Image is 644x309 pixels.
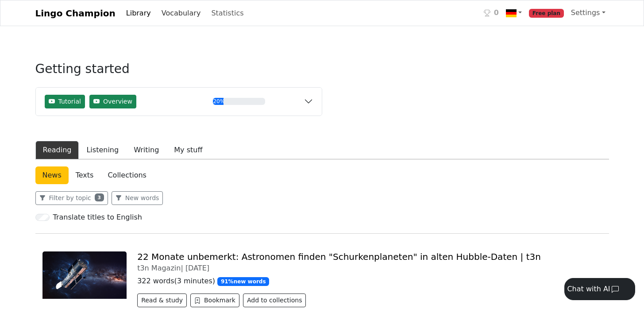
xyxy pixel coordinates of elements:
[42,251,127,299] img: shutterstock_337137236.jpg
[529,9,564,18] span: Free plan
[79,141,126,159] button: Listening
[137,297,190,306] a: Read & study
[35,141,79,159] button: Reading
[69,166,101,184] a: Texts
[185,264,209,272] span: [DATE]
[213,98,223,105] div: 20%
[208,4,247,22] a: Statistics
[243,294,306,307] button: Add to collections
[35,62,322,84] h3: Getting started
[89,95,136,108] button: Overview
[103,97,132,106] span: Overview
[35,191,108,205] button: Filter by topic3
[567,284,610,294] div: Chat with AI
[45,95,85,108] button: Tutorial
[100,166,153,184] a: Collections
[53,213,142,221] h6: Translate titles to English
[137,251,541,262] a: 22 Monate unbemerkt: Astronomen finden "Schurkenplaneten" in alten Hubble-Daten | t3n
[35,166,69,184] a: News
[480,4,502,22] a: 0
[506,8,517,19] img: de.svg
[36,88,322,116] button: TutorialOverview20%
[567,4,609,22] a: Settings
[126,141,166,159] button: Writing
[112,191,163,205] button: New words
[494,8,499,18] span: 0
[35,4,116,22] a: Lingo Champion
[525,4,567,22] a: Free plan
[58,97,81,106] span: Tutorial
[217,277,269,286] span: 91 % new words
[95,193,104,201] span: 3
[190,294,239,307] button: Bookmark
[166,141,210,159] button: My stuff
[137,276,602,286] p: 322 words ( 3 minutes )
[137,264,602,272] div: t3n Magazin |
[158,4,204,22] a: Vocabulary
[123,4,154,22] a: Library
[564,278,635,300] button: Chat with AI
[137,294,187,307] button: Read & study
